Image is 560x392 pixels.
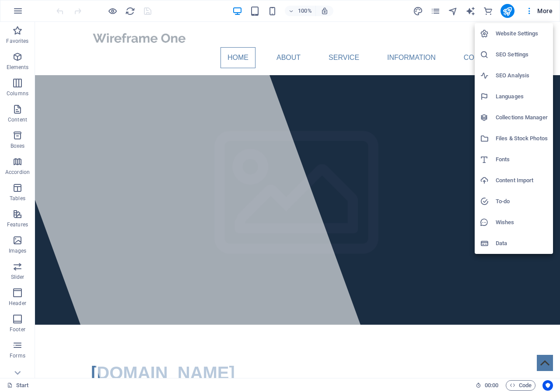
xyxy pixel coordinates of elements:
span: [DOMAIN_NAME] [56,341,200,361]
h6: Wishes [496,217,548,228]
h6: Website Settings [496,28,548,39]
h6: SEO Analysis [496,70,548,81]
h6: Languages [496,91,548,102]
h6: Data [496,238,548,249]
h6: Fonts [496,154,548,165]
h6: SEO Settings [496,49,548,60]
h6: Collections Manager [496,112,548,123]
h6: Files & Stock Photos [496,133,548,144]
h6: Content Import [496,175,548,186]
h6: To-do [496,196,548,207]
